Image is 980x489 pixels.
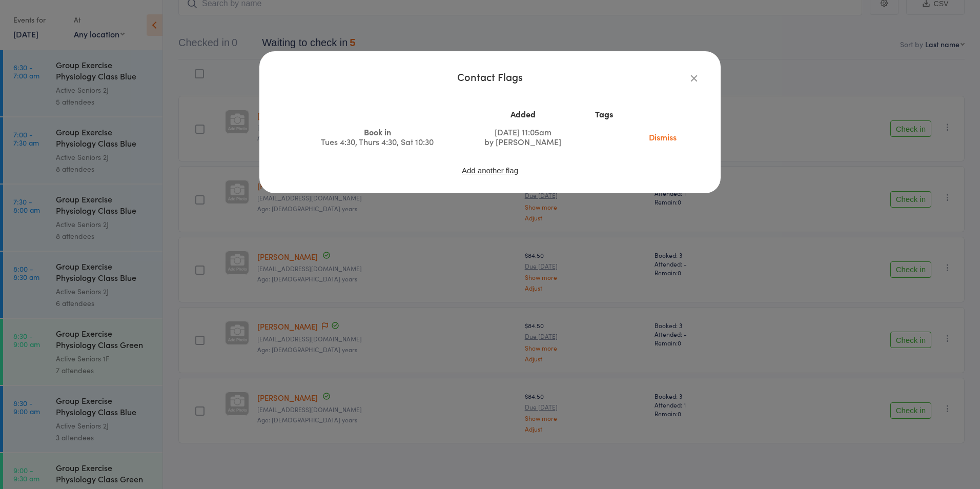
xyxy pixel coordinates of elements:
div: Tues 4:30, Thurs 4:30, Sat 10:30 [298,137,456,147]
th: Tags [584,105,625,123]
a: Dismiss this flag [641,131,684,142]
th: Added [462,105,584,123]
div: Contact Flags [280,72,700,81]
td: [DATE] 11:05am by [PERSON_NAME] [462,123,584,151]
span: Book in [364,126,391,137]
button: Add another flag [461,166,519,175]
